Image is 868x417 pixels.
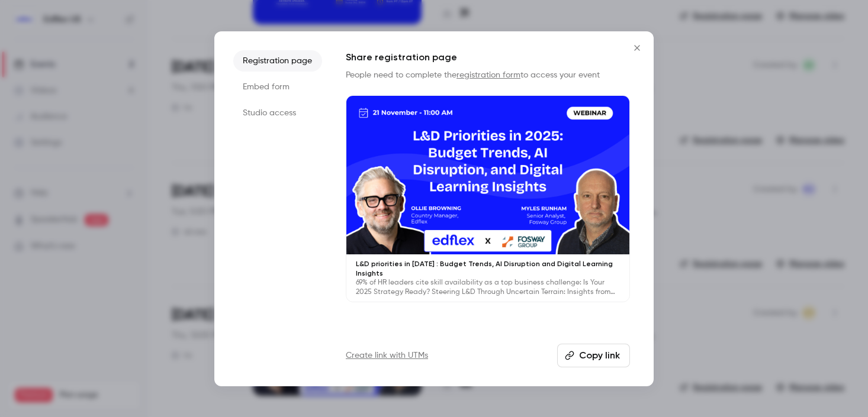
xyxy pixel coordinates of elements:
p: People need to complete the to access your event [346,69,630,81]
li: Registration page [233,50,322,72]
a: L&D priorities in [DATE] : Budget Trends, AI Disruption and Digital Learning Insights69% of HR le... [346,95,630,303]
p: 69% of HR leaders cite skill availability as a top business challenge: Is Your 2025 Strategy Read... [356,278,620,297]
button: Close [625,36,649,60]
button: Copy link [557,344,630,367]
a: registration form [456,71,520,79]
a: Create link with UTMs [346,350,428,361]
p: L&D priorities in [DATE] : Budget Trends, AI Disruption and Digital Learning Insights [356,259,620,278]
li: Embed form [233,76,322,98]
li: Studio access [233,102,322,124]
h1: Share registration page [346,50,630,64]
